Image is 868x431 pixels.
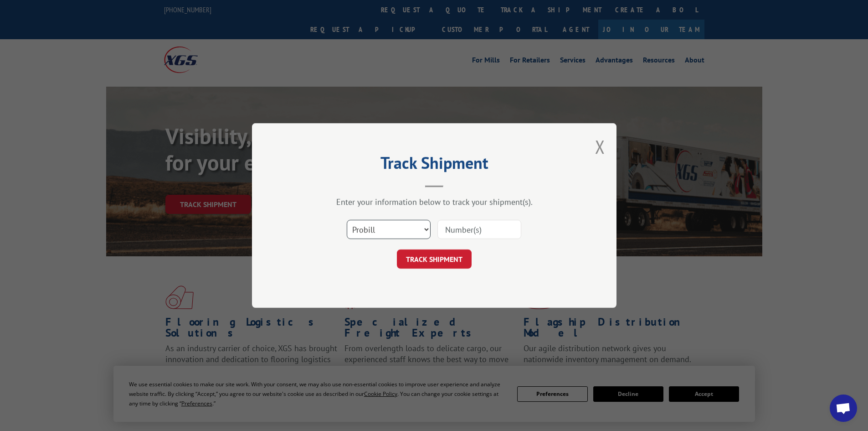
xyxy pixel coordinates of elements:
button: TRACK SHIPMENT [397,249,472,269]
div: Enter your information below to track your shipment(s). [298,197,571,207]
input: Number(s) [437,220,521,239]
button: Close modal [595,135,605,159]
h2: Track Shipment [298,156,571,174]
div: Open chat [830,395,857,422]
